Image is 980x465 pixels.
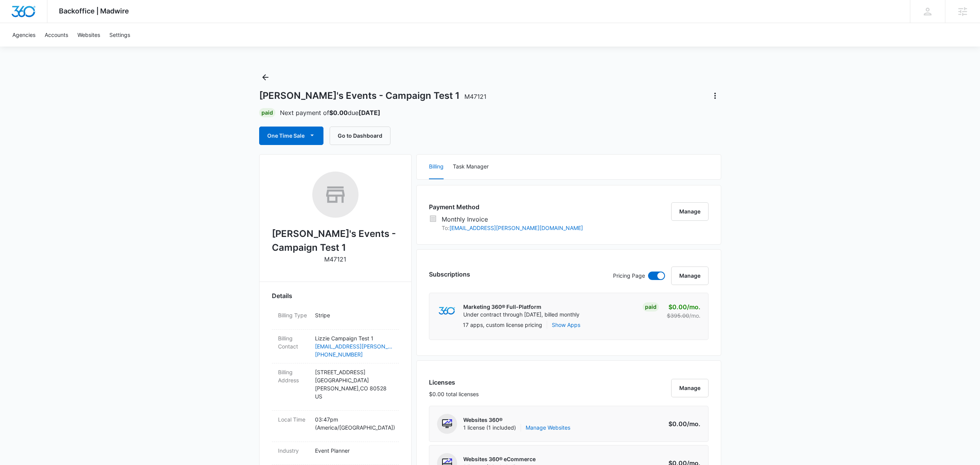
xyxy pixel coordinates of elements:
[73,23,105,47] a: Websites
[315,368,393,400] p: [STREET_ADDRESS] [GEOGRAPHIC_DATA][PERSON_NAME] , CO 80528 US
[315,334,393,342] p: Lizzie Campaign Test 1
[105,23,135,47] a: Settings
[709,90,721,102] button: Actions
[278,334,309,350] dt: Billing Contact
[664,419,700,428] p: $0.00
[526,424,570,432] a: Manage Websites
[259,90,486,102] h1: [PERSON_NAME]'s Events - Campaign Test 1
[671,379,709,397] button: Manage
[687,420,700,428] span: /mo.
[464,93,486,100] span: M47121
[280,108,380,117] p: Next payment of due
[439,307,455,315] img: marketing360Logo
[429,378,479,387] h3: Licenses
[429,270,470,279] h3: Subscriptions
[278,415,309,423] dt: Local Time
[689,312,700,319] span: /mo.
[315,311,393,319] p: Stripe
[358,109,380,117] strong: [DATE]
[329,109,348,117] strong: $0.00
[278,447,309,455] dt: Industry
[463,455,536,463] p: Websites 360® eCommerce
[442,215,583,224] p: Monthly Invoice
[259,71,271,83] button: Back
[429,202,583,212] h3: Payment Method
[272,363,399,411] div: Billing Address[STREET_ADDRESS][GEOGRAPHIC_DATA][PERSON_NAME],CO 80528US
[8,23,40,47] a: Agencies
[59,7,129,15] span: Backoffice | Madwire
[315,447,393,455] p: Event Planner
[643,302,659,312] div: Paid
[272,227,399,255] h2: [PERSON_NAME]'s Events - Campaign Test 1
[272,291,292,300] span: Details
[671,202,709,221] button: Manage
[278,311,309,319] dt: Billing Type
[429,390,479,398] p: $0.00 total licenses
[463,424,570,432] span: 1 license (1 included)
[613,272,645,280] p: Pricing Page
[259,108,275,117] div: Paid
[664,302,700,312] p: $0.00
[315,350,393,358] a: [PHONE_NUMBER]
[259,127,323,145] button: One Time Sale
[449,225,583,231] a: [EMAIL_ADDRESS][PERSON_NAME][DOMAIN_NAME]
[671,267,709,285] button: Manage
[272,442,399,465] div: IndustryEvent Planner
[324,255,346,264] p: M47121
[429,155,444,179] button: Billing
[453,155,489,179] button: Task Manager
[40,23,73,47] a: Accounts
[315,415,393,432] p: 03:47pm ( America/[GEOGRAPHIC_DATA] )
[272,307,399,330] div: Billing TypeStripe
[463,303,580,311] p: Marketing 360® Full-Platform
[667,312,689,319] s: $395.00
[463,321,542,329] p: 17 apps, custom license pricing
[330,127,390,145] button: Go to Dashboard
[463,416,570,424] p: Websites 360®
[687,303,700,311] span: /mo.
[463,311,580,318] p: Under contract through [DATE], billed monthly
[315,342,393,350] a: [EMAIL_ADDRESS][PERSON_NAME][DOMAIN_NAME]
[552,321,580,329] button: Show Apps
[272,330,399,363] div: Billing ContactLizzie Campaign Test 1[EMAIL_ADDRESS][PERSON_NAME][DOMAIN_NAME][PHONE_NUMBER]
[272,411,399,442] div: Local Time03:47pm (America/[GEOGRAPHIC_DATA])
[442,224,583,232] p: To:
[278,368,309,384] dt: Billing Address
